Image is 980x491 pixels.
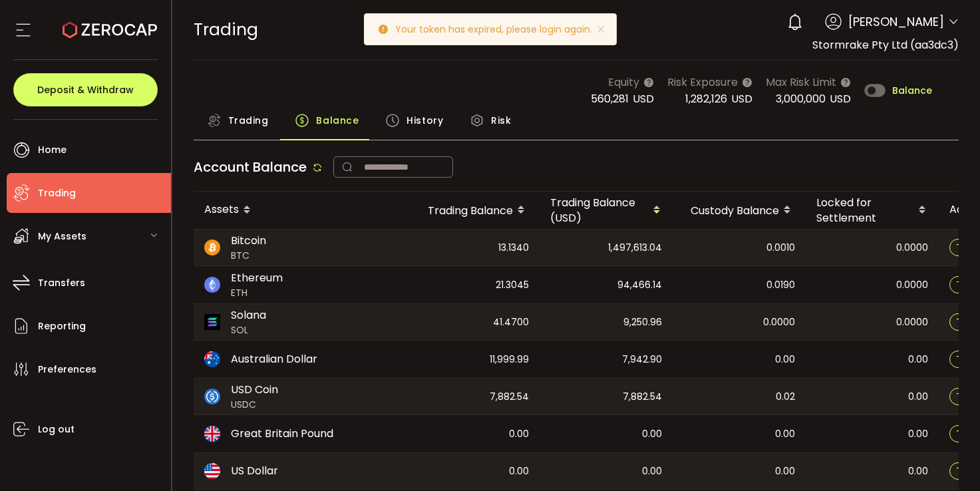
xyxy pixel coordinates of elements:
[194,199,407,222] div: Assets
[617,277,662,293] span: 94,466.14
[407,199,540,222] div: Trading Balance
[231,382,278,398] span: USD Coin
[496,277,529,293] span: 21.3045
[908,464,928,479] span: 0.00
[812,37,959,53] span: Stormrake Pty Ltd (aa3dc3)
[763,315,795,330] span: 0.0000
[913,427,980,491] iframe: Chat Widget
[642,464,662,479] span: 0.00
[896,240,928,255] span: 0.0000
[806,195,939,226] div: Locked for Settlement
[204,314,220,330] img: sol_portfolio.png
[204,389,220,405] img: usdc_portfolio.svg
[766,240,795,255] span: 0.0010
[892,86,932,95] span: Balance
[491,107,511,134] span: Risk
[13,73,158,106] button: Deposit & Withdraw
[231,463,278,479] span: US Dollar
[316,107,359,134] span: Balance
[231,270,283,286] span: Ethereum
[591,91,629,106] span: 560,281
[37,85,134,94] span: Deposit & Withdraw
[908,389,928,405] span: 0.00
[540,195,673,226] div: Trading Balance (USD)
[775,352,795,367] span: 0.00
[38,420,75,439] span: Log out
[38,360,96,379] span: Preferences
[194,18,258,41] span: Trading
[204,277,220,293] img: eth_portfolio.svg
[908,352,928,367] span: 0.00
[38,184,76,203] span: Trading
[231,426,333,442] span: Great Britain Pound
[608,240,662,255] span: 1,497,613.04
[623,389,662,405] span: 7,882.54
[231,351,317,367] span: Australian Dollar
[848,13,944,31] span: [PERSON_NAME]
[685,91,727,106] span: 1,282,126
[896,277,928,293] span: 0.0000
[38,273,85,293] span: Transfers
[231,307,266,323] span: Solana
[204,240,220,255] img: btc_portfolio.svg
[204,351,220,367] img: aud_portfolio.svg
[766,277,795,293] span: 0.0190
[775,464,795,479] span: 0.00
[776,91,826,106] span: 3,000,000
[667,74,738,90] span: Risk Exposure
[395,25,603,34] p: Your token has expired, please login again.
[231,398,278,412] span: USDC
[231,249,266,263] span: BTC
[509,464,529,479] span: 0.00
[896,315,928,330] span: 0.0000
[776,389,795,405] span: 0.02
[204,463,220,479] img: usd_portfolio.svg
[908,426,928,442] span: 0.00
[490,389,529,405] span: 7,882.54
[231,233,266,249] span: Bitcoin
[493,315,529,330] span: 41.4700
[731,91,752,106] span: USD
[775,426,795,442] span: 0.00
[623,315,662,330] span: 9,250.96
[38,140,67,160] span: Home
[204,426,220,442] img: gbp_portfolio.svg
[509,426,529,442] span: 0.00
[622,352,662,367] span: 7,942.90
[38,317,86,336] span: Reporting
[231,323,266,337] span: SOL
[673,199,806,222] div: Custody Balance
[231,286,283,300] span: ETH
[407,107,443,134] span: History
[642,426,662,442] span: 0.00
[766,74,836,90] span: Max Risk Limit
[498,240,529,255] span: 13.1340
[608,74,639,90] span: Equity
[38,227,86,246] span: My Assets
[830,91,851,106] span: USD
[228,107,269,134] span: Trading
[490,352,529,367] span: 11,999.99
[633,91,654,106] span: USD
[194,158,307,176] span: Account Balance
